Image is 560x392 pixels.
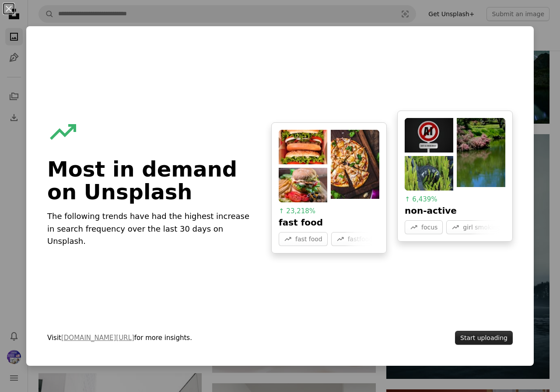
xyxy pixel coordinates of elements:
h3: fast food [279,216,379,229]
img: premium_photo-1743899684967-800b45f263c4 [405,118,453,153]
h2: Most in demand on Unsplash [47,158,250,203]
img: photo-1653141124202-6b51267985f2 [405,156,453,191]
span: Visit for more insights. [47,333,250,343]
img: photo-1653234292989-4c1c04a9dfe2 [457,118,505,187]
img: photo-1512152272829-e3139592d56f [279,168,327,202]
a: ↑ 23,218%fast foodfast foodfastfood [271,122,387,254]
a: [DOMAIN_NAME][URL] [61,334,134,342]
span: ↑ 23,218% [279,207,315,215]
h3: non-active [405,205,505,217]
p: The following trends have had the highest increase in search frequency over the last 30 days on U... [47,210,250,248]
span: ↑ 6,439% [405,195,437,203]
a: ↑ 6,439%non-activefocusgirl smoking [397,111,513,242]
button: Start uploading [455,331,513,345]
img: photo-1565299624946-b28f40a0ae38 [331,130,379,199]
img: premium_photo-1683619761468-b06992704398 [279,130,327,164]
